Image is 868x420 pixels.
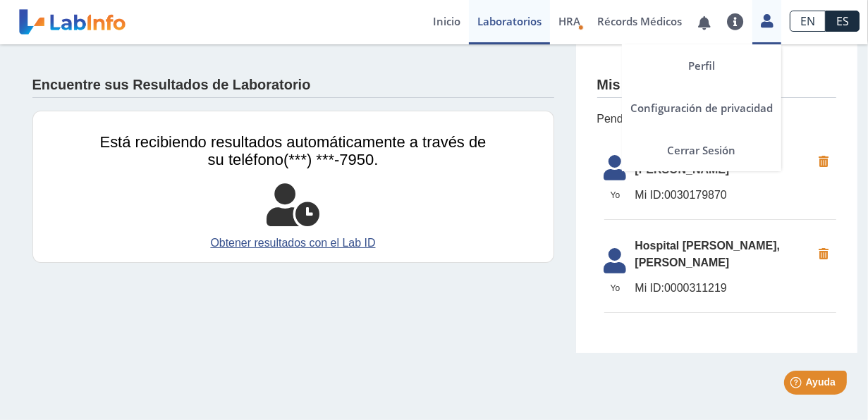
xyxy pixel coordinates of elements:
a: Perfil [622,44,781,87]
span: Hospital [PERSON_NAME], [PERSON_NAME] [635,237,812,271]
span: 0000311219 [635,280,812,297]
iframe: Help widget launcher [742,365,852,404]
span: Mi ID: [635,282,665,294]
span: Mi ID: [635,189,665,201]
span: 0030179870 [635,187,812,204]
h4: Mis Lab IDs [597,77,676,94]
a: EN [790,11,826,32]
span: Pendientes [597,111,836,128]
span: Yo [596,189,635,202]
span: Yo [596,282,635,295]
a: Configuración de privacidad [622,87,781,129]
a: ES [826,11,860,32]
a: Cerrar Sesión [622,129,781,171]
span: HRA [558,14,580,28]
a: Obtener resultados con el Lab ID [100,235,487,252]
h4: Encuentre sus Resultados de Laboratorio [32,77,311,94]
span: Está recibiendo resultados automáticamente a través de su teléfono [100,133,487,168]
